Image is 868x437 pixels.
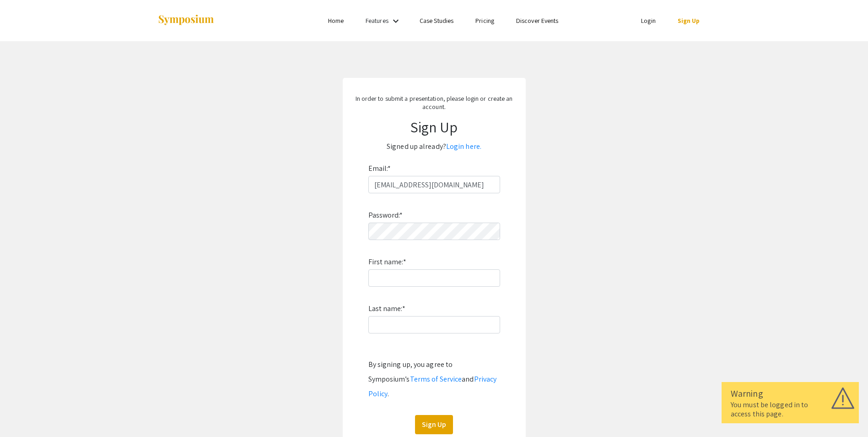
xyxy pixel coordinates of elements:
[678,16,700,25] a: Sign Up
[368,255,406,269] label: First name:
[410,374,462,384] a: Terms of Service
[368,208,403,223] label: Password:
[328,16,344,25] a: Home
[352,118,517,136] h1: Sign Up
[7,396,39,430] iframe: Chat
[366,16,388,25] a: Features
[475,16,494,25] a: Pricing
[352,94,517,111] p: In order to submit a presentation, please login or create an account.
[352,139,517,154] p: Signed up already?
[516,16,559,25] a: Discover Events
[368,301,405,316] label: Last name:
[731,400,850,419] div: You must be logged in to access this page.
[415,415,453,434] button: Sign Up
[368,161,391,176] label: Email:
[446,142,481,151] a: Login here.
[731,387,850,400] div: Warning
[157,14,215,27] img: Symposium by ForagerOne
[390,16,401,27] mat-icon: Expand Features list
[641,16,656,25] a: Login
[420,16,453,25] a: Case Studies
[368,357,500,401] div: By signing up, you agree to Symposium’s and .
